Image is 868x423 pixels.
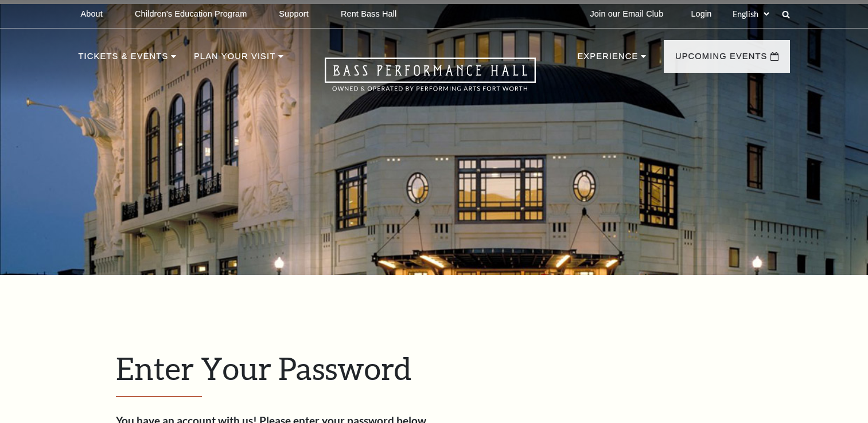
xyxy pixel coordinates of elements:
[81,9,103,19] p: About
[341,9,397,19] p: Rent Bass Hall
[79,49,169,70] p: Tickets & Events
[577,49,638,70] p: Experience
[135,9,247,19] p: Children's Education Program
[194,49,275,70] p: Plan Your Visit
[675,49,768,70] p: Upcoming Events
[730,9,771,19] select: Select:
[279,9,309,19] p: Support
[116,350,411,386] span: Enter Your Password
